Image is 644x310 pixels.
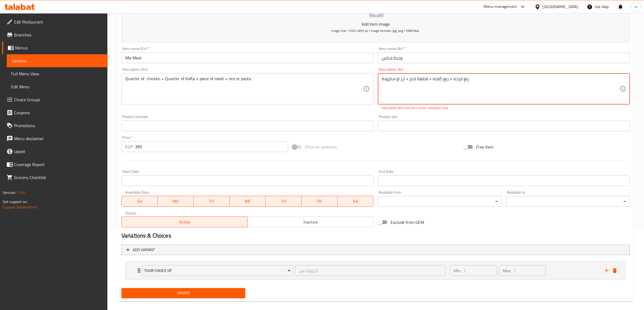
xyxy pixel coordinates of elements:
[121,52,374,63] input: Enter name En
[2,106,108,119] a: Coupons
[14,122,103,129] span: Promotions
[14,109,103,116] span: Coupons
[160,197,191,205] span: MO
[250,218,371,226] span: Inactive
[634,4,638,10] span: m
[121,232,630,240] h2: Variations & Choices
[2,15,108,28] a: Edit Restaurant
[2,119,108,132] a: Promotions
[14,135,103,142] span: Menu disclaimer
[126,290,241,296] span: Update
[378,196,502,207] div: ​
[454,267,461,274] p: Min:
[382,106,626,110] p: Description (Ar) must be in Arabic characters only
[14,96,103,103] span: Choice Groups
[611,267,619,275] button: delete
[121,244,630,255] button: Add variant
[144,267,291,274] span: Your Choice Of
[124,197,156,205] span: SU
[142,265,293,276] button: Your Choice Of
[2,158,108,171] a: Coverage Report
[125,76,363,102] textarea: Quarter of chicken + Quarter of Kofta + piece of meat + rice or pasta
[124,218,246,226] span: Active
[382,76,620,102] textarea: ربع فرخه + ربع گفته + قطعة لحم + ارز او مكرونة
[378,52,630,63] input: Enter name Ar
[196,197,227,205] span: TU
[266,196,302,207] button: TH
[14,32,103,38] span: Branches
[121,260,630,282] li: Expand
[340,197,371,205] span: SA
[2,41,108,54] a: Menus
[230,196,266,207] button: WE
[3,189,16,196] span: Version:
[2,171,108,184] a: Grocery Checklist
[484,4,517,10] div: Menu-management
[121,217,248,227] button: Active
[11,58,103,64] span: Sections
[2,145,108,158] a: Upsell
[125,143,133,150] p: EGP
[506,196,630,207] div: ​
[503,267,511,274] p: Max:
[3,204,37,211] a: Support.OpsPlatform
[133,247,155,253] span: Add variant
[338,196,374,207] button: SA
[130,21,622,27] p: Add item image
[17,189,25,196] span: 1.0.0
[14,161,103,168] span: Coverage Report
[121,288,245,298] button: Update
[7,54,108,67] a: Sections
[121,196,158,207] button: SU
[135,141,288,152] input: Please enter price
[194,196,230,207] button: TU
[305,144,337,150] span: Price on selection
[378,120,630,131] input: Please enter product sku
[304,197,335,205] span: FR
[11,70,103,77] span: Full Menu View
[232,197,263,205] span: WE
[11,83,103,90] span: Edit Menu
[603,267,611,275] button: add
[2,28,108,41] a: Branches
[302,196,338,207] button: FR
[268,197,299,205] span: TH
[7,80,108,93] a: Edit Menu
[158,196,194,207] button: MO
[7,67,108,80] a: Full Menu View
[247,217,374,227] button: Inactive
[14,174,103,181] span: Grocery Checklist
[126,262,625,279] div: Expand
[391,219,424,225] span: Exclude from GEM
[331,28,420,34] span: Image Size: 1200 x 800 px / Image formats: jpg, png / 5MB Max.
[2,93,108,106] a: Choice Groups
[476,144,493,150] span: Free item
[543,4,578,10] div: [GEOGRAPHIC_DATA]
[15,45,103,51] span: Menus
[121,120,374,131] input: Please enter product barcode
[14,19,103,25] span: Edit Restaurant
[2,132,108,145] a: Menu disclaimer
[3,198,28,205] span: Get support on:
[14,148,103,155] span: Upsell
